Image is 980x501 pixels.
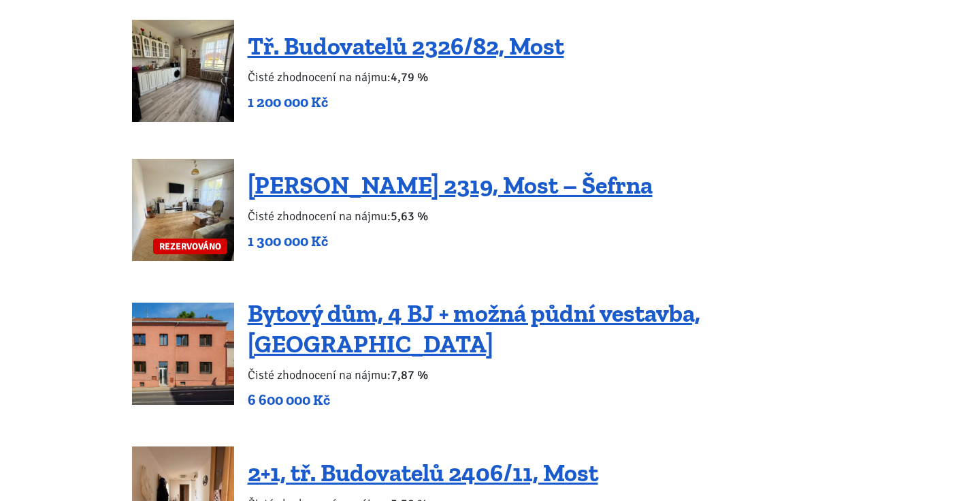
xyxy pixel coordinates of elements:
p: 1 200 000 Kč [248,93,564,112]
b: 7,87 % [391,367,428,382]
b: 4,79 % [391,70,428,85]
p: Čisté zhodnocení na nájmu: [248,365,849,384]
p: 6 600 000 Kč [248,391,849,410]
a: REZERVOVÁNO [132,159,234,261]
p: Čisté zhodnocení na nájmu: [248,207,653,226]
b: 5,63 % [391,209,428,224]
p: 1 300 000 Kč [248,232,653,251]
a: Bytový dům, 4 BJ + možná půdní vestavba, [GEOGRAPHIC_DATA] [248,299,700,359]
span: REZERVOVÁNO [153,239,227,254]
a: [PERSON_NAME] 2319, Most – Šefrna [248,170,653,200]
a: Tř. Budovatelů 2326/82, Most [248,31,564,61]
p: Čisté zhodnocení na nájmu: [248,67,564,87]
a: 2+1, tř. Budovatelů 2406/11, Most [248,458,598,487]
